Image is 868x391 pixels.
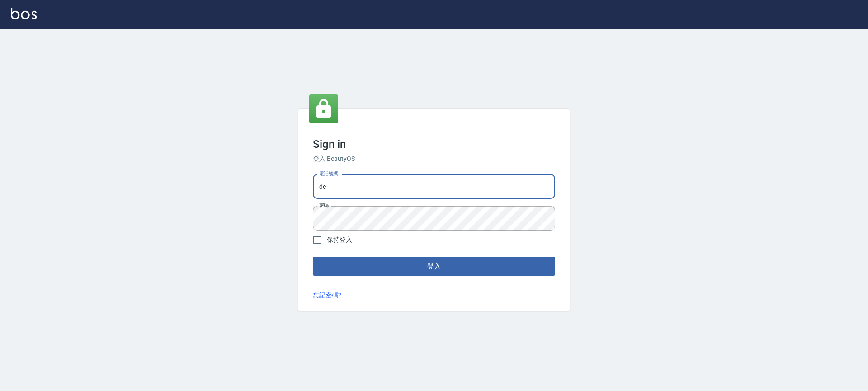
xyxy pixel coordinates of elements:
a: 忘記密碼? [313,291,341,300]
label: 電話號碼 [319,170,338,177]
h3: Sign in [313,138,555,151]
img: Logo [11,8,37,19]
h6: 登入 BeautyOS [313,154,555,164]
button: 登入 [313,257,555,276]
label: 密碼 [319,202,329,209]
span: 保持登入 [327,235,352,245]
